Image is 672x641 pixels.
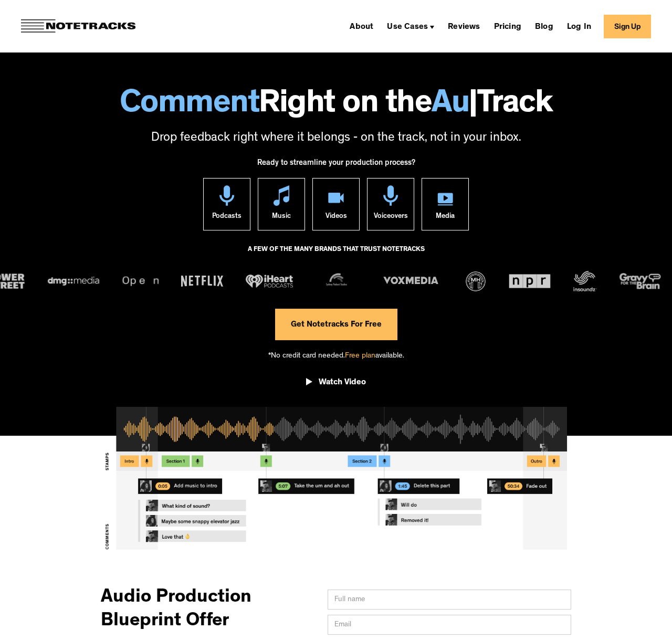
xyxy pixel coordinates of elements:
span: Free plan [345,352,375,360]
span: | [469,89,477,122]
div: Ready to streamline your production process? [257,153,415,178]
a: Music [258,178,305,230]
div: Watch Video [319,377,366,388]
h1: Right on the Track [10,89,661,122]
a: Sign Up [604,15,651,38]
h3: Audio Production Blueprint Offer [101,576,275,634]
input: Email [328,615,571,635]
div: Music [272,206,291,230]
div: Use Cases [387,23,428,31]
a: Reviews [444,18,484,35]
a: Get Notetracks For Free [275,309,397,340]
div: Voiceovers [374,206,408,230]
a: Voiceovers [367,178,414,230]
a: Media [422,178,469,230]
div: Use Cases [383,18,438,35]
div: Videos [325,206,347,230]
div: Podcasts [212,206,241,230]
div: *No credit card needed. available. [268,340,404,370]
a: Podcasts [203,178,250,230]
a: Videos [312,178,360,230]
div: Media [436,206,455,230]
a: open lightbox [306,370,366,399]
input: Full name [328,590,571,610]
p: Drop feedback right where it belongs - on the track, not in your inbox. [10,130,661,148]
span: Comment [120,89,259,122]
a: Pricing [490,18,526,35]
a: Log In [563,18,595,35]
a: Blog [531,18,558,35]
a: About [345,18,377,35]
div: A FEW OF THE MANY BRANDS THAT TRUST NOTETRACKS [248,241,425,269]
span: Au [432,89,469,122]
